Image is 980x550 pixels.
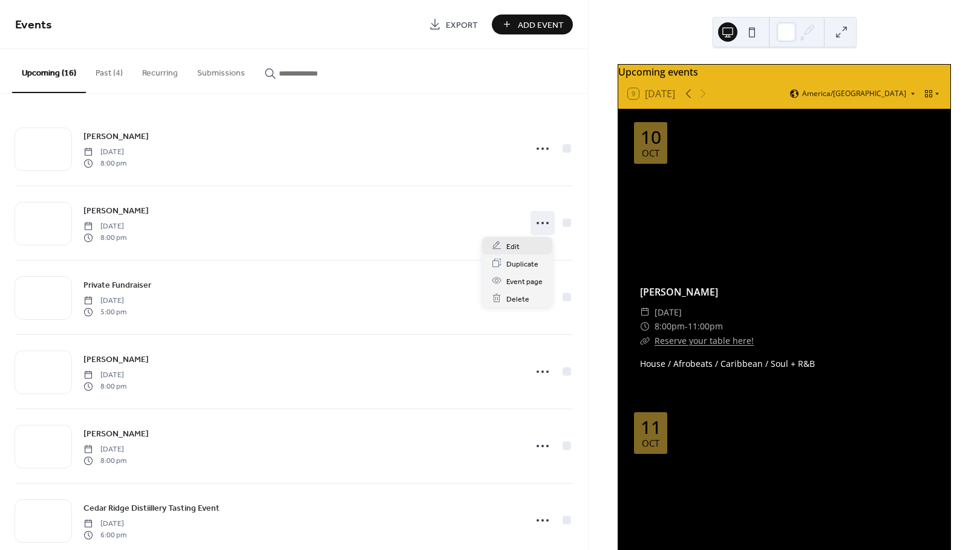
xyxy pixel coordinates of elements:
[83,444,126,455] span: [DATE]
[642,439,659,448] div: Oct
[83,278,151,292] a: Private Fundraiser
[83,352,149,366] a: [PERSON_NAME]
[420,15,487,34] a: Export
[506,293,529,305] span: Delete
[83,354,149,366] span: [PERSON_NAME]
[83,427,149,441] a: [PERSON_NAME]
[628,357,941,370] div: House / Afrobeats / Caribbean / Soul + R&B
[12,49,86,93] button: Upcoming (16)
[446,19,478,31] span: Export
[618,65,950,79] div: Upcoming events
[83,502,220,515] span: Cedar Ridge Distiillery Tasting Event
[83,158,126,169] span: 8:00 pm
[640,334,650,348] div: ​
[15,13,52,37] span: Events
[655,305,682,320] span: [DATE]
[641,128,661,146] div: 10
[641,418,661,436] div: 11
[688,319,723,334] span: 11:00pm
[518,19,564,31] span: Add Event
[83,455,126,466] span: 8:00 pm
[83,501,220,515] a: Cedar Ridge Distiillery Tasting Event
[83,296,126,306] span: [DATE]
[640,305,650,320] div: ​
[83,129,149,143] a: [PERSON_NAME]
[83,306,126,317] span: 5:00 pm
[640,285,718,299] a: [PERSON_NAME]
[83,519,126,529] span: [DATE]
[83,381,126,392] span: 8:00 pm
[685,319,688,334] span: -
[83,232,126,243] span: 8:00 pm
[83,131,149,143] span: [PERSON_NAME]
[83,205,149,218] span: [PERSON_NAME]
[642,149,659,158] div: Oct
[83,370,126,381] span: [DATE]
[655,335,754,346] a: Reserve your table here!
[492,15,573,34] button: Add Event
[83,204,149,218] a: [PERSON_NAME]
[83,147,126,158] span: [DATE]
[86,49,132,92] button: Past (4)
[132,49,188,92] button: Recurring
[83,529,126,540] span: 6:00 pm
[83,428,149,441] span: [PERSON_NAME]
[83,279,151,292] span: Private Fundraiser
[506,240,520,253] span: Edit
[83,221,126,232] span: [DATE]
[188,49,255,92] button: Submissions
[640,319,650,334] div: ​
[506,275,543,288] span: Event page
[655,319,685,334] span: 8:00pm
[506,257,538,270] span: Duplicate
[802,90,906,97] span: America/[GEOGRAPHIC_DATA]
